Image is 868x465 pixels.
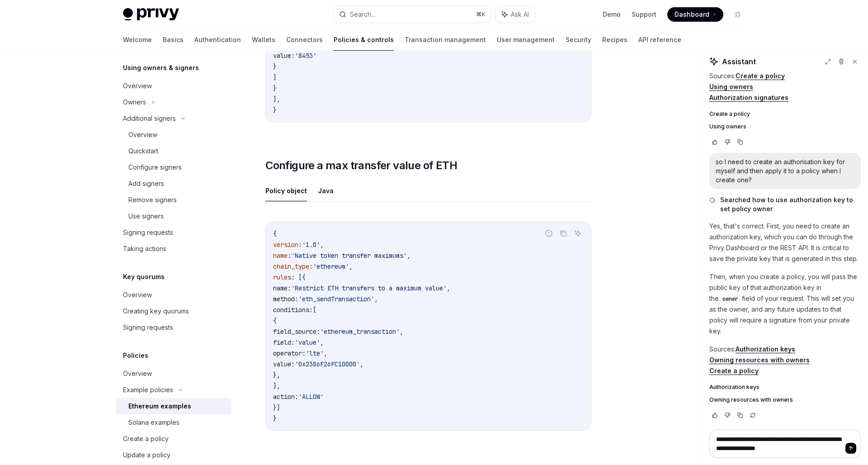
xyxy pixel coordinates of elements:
[709,123,861,130] a: Using owners
[295,360,360,368] span: '0x2386F26FC10000'
[638,29,681,51] a: API reference
[709,356,810,364] a: Owning resources with owners
[709,94,788,102] a: Authorization signatures
[324,349,327,357] span: ,
[709,71,861,103] p: Sources:
[116,287,231,303] a: Overview
[116,208,231,224] a: Use signers
[273,306,313,314] span: conditions:
[295,338,320,346] span: 'value'
[265,180,307,201] button: Policy object
[845,443,856,454] button: Send message
[116,192,231,208] a: Remove signers
[123,227,173,238] div: Signing requests
[123,368,152,379] div: Overview
[318,180,334,201] button: Java
[116,303,231,319] a: Creating key quorums
[123,81,152,91] div: Overview
[306,349,324,357] span: 'lte'
[557,228,569,239] button: Copy the contents from the code block
[128,401,191,412] div: Ethereum examples
[273,241,298,249] span: version
[128,162,182,173] div: Configure signers
[116,78,231,94] a: Overview
[273,349,306,357] span: operator:
[709,384,861,391] a: Authorization keys
[273,284,291,292] span: name:
[128,146,158,157] div: Quickstart
[334,29,394,51] a: Policies & controls
[265,158,457,173] span: Configure a max transfer value of ETH
[295,52,316,60] span: '8453'
[116,319,231,336] a: Signing requests
[123,62,199,73] h5: Using owners & signers
[709,83,753,91] a: Using owners
[320,241,324,249] span: ,
[273,62,277,71] span: }
[333,6,491,23] button: Search...⌘K
[273,371,280,379] span: },
[320,338,324,346] span: ,
[405,29,486,51] a: Transaction management
[116,176,231,192] a: Add signers
[709,344,861,376] p: Sources:
[273,262,309,270] span: chain_type
[123,306,189,317] div: Creating key quorums
[123,350,148,361] h5: Policies
[116,365,231,382] a: Overview
[543,228,555,239] button: Report incorrect code
[273,52,295,60] span: value:
[123,29,152,51] a: Welcome
[603,10,621,19] a: Demo
[116,224,231,241] a: Signing requests
[302,241,320,249] span: '1.0'
[360,360,363,368] span: ,
[667,7,723,22] a: Dashboard
[497,29,555,51] a: User management
[273,73,277,81] span: ]
[273,84,277,92] span: }
[116,241,231,257] a: Taking actions
[116,143,231,159] a: Quickstart
[273,95,280,103] span: ],
[123,322,173,333] div: Signing requests
[572,228,584,239] button: Ask AI
[116,414,231,431] a: Solana examples
[720,195,861,214] span: Searched how to use authorization key to set policy owner
[313,306,316,314] span: [
[709,396,861,403] a: Owning resources with owners
[123,384,173,395] div: Example policies
[128,211,164,222] div: Use signers
[349,262,353,270] span: ,
[675,10,709,19] span: Dashboard
[123,243,166,254] div: Taking actions
[298,295,374,303] span: 'eth_sendTransaction'
[194,29,241,51] a: Authentication
[313,262,349,270] span: 'ethereum'
[123,289,152,300] div: Overview
[123,8,179,21] img: light logo
[447,284,450,292] span: ,
[298,241,302,249] span: :
[495,6,535,23] button: Ask AI
[350,9,375,20] div: Search...
[273,327,320,336] span: field_source:
[374,295,378,303] span: ,
[709,195,861,214] button: Searched how to use authorization key to set policy owner
[128,417,179,428] div: Solana examples
[298,393,324,401] span: 'ALLOW'
[116,447,231,463] a: Update a policy
[722,295,738,303] span: owner
[291,273,306,281] span: : [{
[273,393,298,401] span: action:
[123,113,176,124] div: Additional signers
[273,382,280,390] span: ],
[709,367,759,375] a: Create a policy
[116,127,231,143] a: Overview
[273,273,291,281] span: rules
[116,431,231,447] a: Create a policy
[632,10,656,19] a: Support
[273,338,295,346] span: field:
[286,29,323,51] a: Connectors
[709,396,793,403] span: Owning resources with owners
